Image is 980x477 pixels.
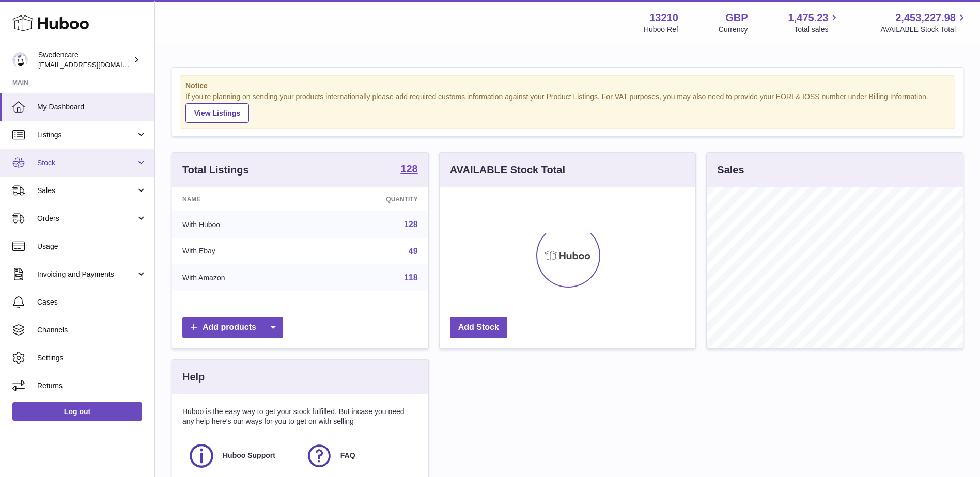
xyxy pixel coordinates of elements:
span: Usage [37,242,147,251]
td: With Ebay [172,238,312,265]
a: Log out [12,402,142,421]
a: FAQ [305,442,413,470]
h3: Total Listings [182,163,249,177]
img: gemma.horsfield@swedencare.co.uk [12,52,28,68]
span: Total sales [794,25,840,35]
div: Huboo Ref [644,25,678,35]
strong: GBP [725,11,748,25]
div: Currency [719,25,748,35]
span: AVAILABLE Stock Total [880,25,968,35]
h3: Help [182,370,205,384]
a: Add Stock [450,317,507,338]
span: Returns [37,381,147,391]
span: Cases [37,297,147,307]
a: Add products [182,317,283,338]
span: My Dashboard [37,102,147,112]
span: 2,453,227.98 [895,11,956,25]
span: Invoicing and Payments [37,269,136,279]
h3: Sales [717,163,744,177]
strong: 128 [400,164,417,174]
td: With Amazon [172,264,312,291]
th: Quantity [312,187,428,211]
a: 128 [400,164,417,176]
span: Channels [37,325,147,335]
div: Swedencare [38,50,131,70]
span: 1,475.23 [788,11,829,25]
div: If you're planning on sending your products internationally please add required customs informati... [185,92,950,123]
span: FAQ [340,451,355,460]
h3: AVAILABLE Stock Total [450,163,565,177]
span: Listings [37,130,136,140]
a: 118 [404,273,418,282]
a: 128 [404,220,418,229]
td: With Huboo [172,211,312,238]
span: [EMAIL_ADDRESS][DOMAIN_NAME] [38,60,152,69]
span: Settings [37,353,147,363]
a: View Listings [185,103,249,123]
th: Name [172,187,312,211]
a: 49 [409,247,418,256]
span: Stock [37,158,136,168]
a: 2,453,227.98 AVAILABLE Stock Total [880,11,968,35]
span: Huboo Support [223,451,275,460]
a: Huboo Support [188,442,295,470]
span: Sales [37,186,136,196]
strong: Notice [185,81,950,91]
a: 1,475.23 Total sales [788,11,841,35]
p: Huboo is the easy way to get your stock fulfilled. But incase you need any help here's our ways f... [182,407,418,426]
span: Orders [37,214,136,224]
strong: 13210 [649,11,678,25]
